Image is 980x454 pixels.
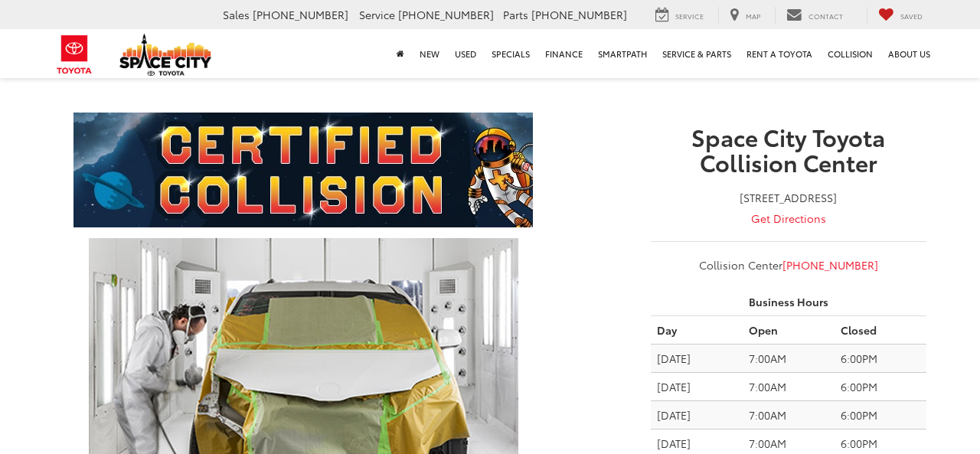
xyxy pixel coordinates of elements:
span: [PHONE_NUMBER] [398,7,494,22]
a: Contact [775,7,854,24]
address: [STREET_ADDRESS] [651,190,926,205]
td: [DATE] [651,372,743,400]
a: Finance [537,29,590,78]
td: 6:00PM [835,400,926,429]
a: Collision [820,29,880,78]
a: Specials [484,29,537,78]
a: Used [447,29,484,78]
a: New [412,29,447,78]
strong: Closed [841,322,877,338]
a: Rent a Toyota [739,29,820,78]
a: Get Directions [751,211,826,226]
span: Sales [223,7,250,22]
a: Map [718,7,772,24]
span: Parts [503,7,528,22]
td: 7:00AM [743,400,835,429]
span: Service [359,7,395,22]
a: [PHONE_NUMBER] [782,257,878,273]
td: 6:00PM [835,344,926,372]
h3: Space City Toyota Collision Center [651,124,926,175]
strong: Open [749,322,778,338]
a: Home [389,29,412,78]
a: Service & Parts [655,29,739,78]
td: [DATE] [651,344,743,372]
span: Map [746,11,760,21]
td: 7:00AM [743,372,835,400]
a: About Us [880,29,938,78]
td: [DATE] [651,400,743,429]
a: SmartPath [590,29,655,78]
img: Space City Toyota [119,34,211,76]
span: [PHONE_NUMBER] [531,7,627,22]
td: 6:00PM [835,372,926,400]
img: Toyota [46,30,103,80]
td: 7:00AM [743,344,835,372]
center: Collision Center [651,257,926,273]
span: Service [675,11,704,21]
strong: Business Hours [749,294,828,309]
span: [PHONE_NUMBER] [253,7,348,22]
strong: Day [657,322,677,338]
span: Saved [900,11,923,21]
a: Service [644,7,715,24]
span: Contact [808,11,843,21]
img: Collision Center Header | July 2024 [73,113,533,227]
a: My Saved Vehicles [867,7,934,24]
